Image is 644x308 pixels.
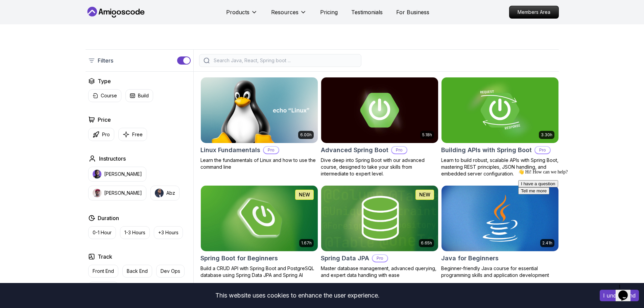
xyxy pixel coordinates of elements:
p: Build a CRUD API with Spring Boot and PostgreSQL database using Spring Data JPA and Spring AI [200,265,318,279]
button: 0-1 Hour [88,226,116,239]
button: Build [125,89,153,102]
img: instructor img [93,170,101,179]
p: Course [101,92,117,99]
p: Filters [98,56,113,65]
p: Dive deep into Spring Boot with our advanced course, designed to take your skills from intermedia... [321,157,438,177]
button: instructor img[PERSON_NAME] [88,167,146,182]
button: instructor img[PERSON_NAME] [88,186,146,200]
p: [PERSON_NAME] [104,171,142,177]
h2: Linux Fundamentals [200,145,260,155]
button: +3 Hours [154,226,183,239]
iframe: chat widget [616,281,637,301]
p: Dev Ops [161,268,180,275]
p: Pro [392,147,407,153]
h2: Duration [98,214,119,222]
h2: Price [98,116,111,124]
p: 6.65h [421,240,432,246]
img: Spring Boot for Beginners card [198,184,320,253]
button: Tell me more [3,21,34,28]
p: Back End [127,268,148,275]
p: Pro [535,147,550,153]
p: 6.00h [300,132,312,138]
a: Members Area [509,6,559,19]
h2: Building APIs with Spring Boot [441,145,532,155]
h2: Spring Boot for Beginners [200,254,278,263]
button: Accept cookies [600,290,639,301]
a: Advanced Spring Boot card5.18hAdvanced Spring BootProDive deep into Spring Boot with our advanced... [321,77,438,177]
p: Pro [264,147,279,153]
h2: Type [98,77,111,85]
p: Pro [373,255,387,262]
p: Free [132,131,143,138]
p: 3.30h [541,132,552,138]
img: Advanced Spring Boot card [321,77,438,143]
div: This website uses cookies to enhance the user experience. [5,288,590,303]
h2: Java for Beginners [441,254,499,263]
p: 1-3 Hours [124,229,145,236]
p: Pro [102,131,110,138]
button: instructor imgAbz [150,186,180,200]
button: Products [226,8,258,22]
p: 0-1 Hour [93,229,112,236]
p: Build [138,92,149,99]
p: Members Area [509,6,558,18]
p: +3 Hours [158,229,178,236]
button: Dev Ops [156,265,185,278]
a: Linux Fundamentals card6.00hLinux FundamentalsProLearn the fundamentals of Linux and how to use t... [200,77,318,170]
p: Resources [271,8,299,16]
button: 1-3 Hours [120,226,150,239]
p: Learn the fundamentals of Linux and how to use the command line [200,157,318,170]
p: Products [226,8,249,16]
button: Course [88,89,121,102]
span: 👋 Hi! How can we help? [3,3,52,8]
a: Spring Boot for Beginners card1.67hNEWSpring Boot for BeginnersBuild a CRUD API with Spring Boot ... [200,185,318,279]
p: Front End [93,268,114,275]
button: Pro [88,128,114,141]
p: Beginner-friendly Java course for essential programming skills and application development [441,265,559,279]
p: 1.67h [301,240,312,246]
button: Front End [88,265,118,278]
a: Java for Beginners card2.41hJava for BeginnersBeginner-friendly Java course for essential program... [441,185,559,279]
a: Spring Data JPA card6.65hNEWSpring Data JPAProMaster database management, advanced querying, and ... [321,185,438,279]
button: I have a question [3,14,43,21]
a: Testimonials [351,8,383,16]
h2: Instructors [99,155,126,163]
a: Pricing [320,8,338,16]
p: NEW [419,191,430,198]
input: Search Java, React, Spring boot ... [212,57,357,64]
button: Back End [122,265,152,278]
a: For Business [396,8,429,16]
p: [PERSON_NAME] [104,190,142,196]
img: instructor img [93,189,101,197]
iframe: chat widget [516,166,637,278]
h2: Track [98,253,112,261]
img: Building APIs with Spring Boot card [442,77,558,143]
a: Building APIs with Spring Boot card3.30hBuilding APIs with Spring BootProLearn to build robust, s... [441,77,559,177]
button: Free [118,128,147,141]
p: NEW [299,191,310,198]
img: instructor img [155,189,164,197]
div: 👋 Hi! How can we help?I have a questionTell me more [3,3,124,28]
h2: Spring Data JPA [321,254,369,263]
p: Abz [166,190,175,196]
button: Resources [271,8,307,22]
p: 5.18h [422,132,432,138]
h2: Advanced Spring Boot [321,145,388,155]
p: Learn to build robust, scalable APIs with Spring Boot, mastering REST principles, JSON handling, ... [441,157,559,177]
img: Linux Fundamentals card [201,77,318,143]
img: Spring Data JPA card [321,186,438,251]
img: Java for Beginners card [442,186,558,251]
p: Master database management, advanced querying, and expert data handling with ease [321,265,438,279]
button: Full Stack [88,282,118,294]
